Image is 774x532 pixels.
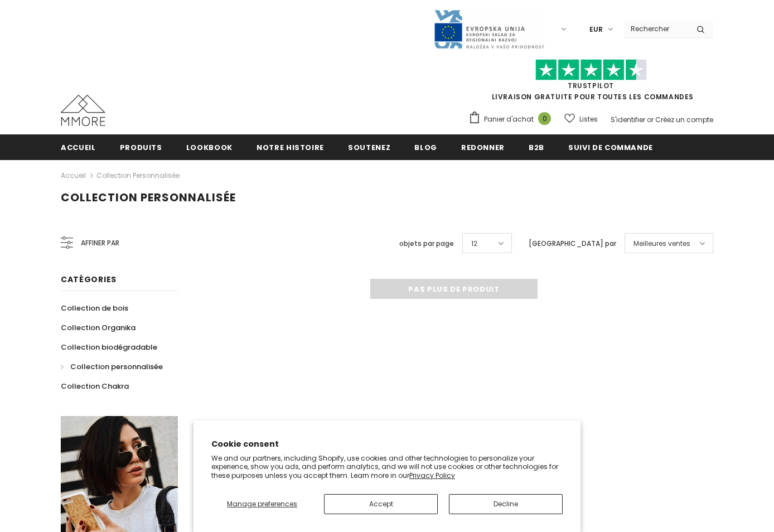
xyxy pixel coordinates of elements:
[589,24,603,35] span: EUR
[579,114,598,125] span: Listes
[61,142,96,153] span: Accueil
[257,134,324,159] a: Notre histoire
[257,142,324,153] span: Notre histoire
[568,134,653,159] a: Suivi de commande
[61,169,86,182] a: Accueil
[348,142,390,153] span: soutenez
[535,59,647,81] img: Faites confiance aux étoiles pilotes
[564,109,598,129] a: Listes
[348,134,390,159] a: soutenez
[471,238,477,249] span: 12
[538,112,551,125] span: 0
[120,142,162,153] span: Produits
[461,142,505,153] span: Redonner
[61,322,136,333] span: Collection Organika
[647,115,654,124] span: or
[211,438,563,450] h2: Cookie consent
[568,142,653,153] span: Suivi de commande
[70,361,163,372] span: Collection personnalisée
[414,142,437,153] span: Blog
[529,142,544,153] span: B2B
[409,471,455,480] a: Privacy Policy
[529,238,616,249] label: [GEOGRAPHIC_DATA] par
[61,274,117,285] span: Catégories
[468,64,713,101] span: LIVRAISON GRATUITE POUR TOUTES LES COMMANDES
[61,134,96,159] a: Accueil
[211,494,313,514] button: Manage preferences
[227,499,297,509] span: Manage preferences
[61,95,105,126] img: Cas MMORE
[655,115,713,124] a: Créez un compte
[61,342,157,352] span: Collection biodégradable
[186,134,233,159] a: Lookbook
[529,134,544,159] a: B2B
[81,237,119,249] span: Affiner par
[449,494,563,514] button: Decline
[468,111,557,128] a: Panier d'achat 0
[633,238,690,249] span: Meilleures ventes
[461,134,505,159] a: Redonner
[61,303,128,313] span: Collection de bois
[61,337,157,357] a: Collection biodégradable
[186,142,233,153] span: Lookbook
[399,238,454,249] label: objets par page
[211,454,563,480] p: We and our partners, including Shopify, use cookies and other technologies to personalize your ex...
[61,381,129,391] span: Collection Chakra
[96,171,180,180] a: Collection personnalisée
[61,298,128,318] a: Collection de bois
[433,24,545,33] a: Javni Razpis
[414,134,437,159] a: Blog
[484,114,534,125] span: Panier d'achat
[120,134,162,159] a: Produits
[61,376,129,396] a: Collection Chakra
[624,21,688,37] input: Search Site
[611,115,645,124] a: S'identifier
[61,190,236,205] span: Collection personnalisée
[61,357,163,376] a: Collection personnalisée
[324,494,438,514] button: Accept
[568,81,614,90] a: TrustPilot
[433,9,545,50] img: Javni Razpis
[61,318,136,337] a: Collection Organika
